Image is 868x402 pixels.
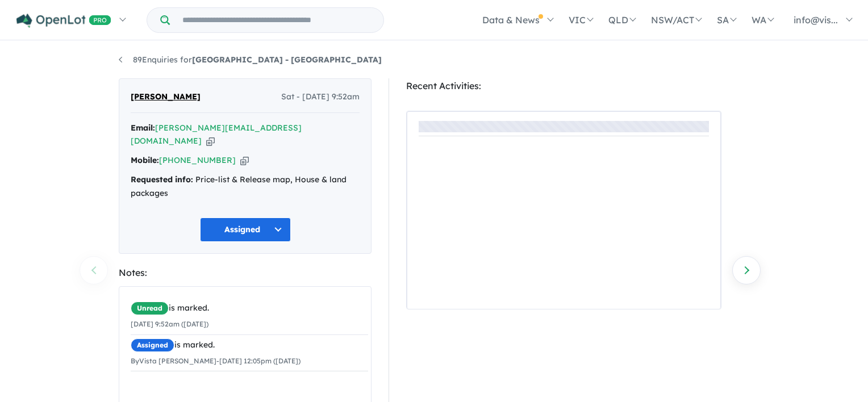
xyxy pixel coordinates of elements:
button: Assigned [200,217,291,242]
strong: [GEOGRAPHIC_DATA] - [GEOGRAPHIC_DATA] [192,55,382,65]
span: [PERSON_NAME] [131,90,201,104]
span: Unread [131,301,169,315]
nav: breadcrumb [119,53,749,67]
button: Copy [240,154,249,166]
span: info@vis... [794,14,838,26]
a: [PERSON_NAME][EMAIL_ADDRESS][DOMAIN_NAME] [131,123,302,146]
span: Assigned [131,338,174,352]
img: Openlot PRO Logo White [16,14,111,28]
strong: Requested info: [131,174,193,185]
div: Recent Activities: [406,78,721,94]
a: 89Enquiries for[GEOGRAPHIC_DATA] - [GEOGRAPHIC_DATA] [119,55,382,65]
div: Price-list & Release map, House & land packages [131,173,360,200]
button: Copy [206,135,215,147]
div: Notes: [119,265,372,280]
small: [DATE] 9:52am ([DATE]) [131,320,208,328]
div: is marked. [131,338,368,352]
a: [PHONE_NUMBER] [159,155,236,165]
div: is marked. [131,301,368,315]
strong: Email: [131,123,155,133]
small: By Vista [PERSON_NAME] - [DATE] 12:05pm ([DATE]) [131,357,301,365]
span: Sat - [DATE] 9:52am [281,90,360,104]
strong: Mobile: [131,155,159,165]
input: Try estate name, suburb, builder or developer [172,8,381,32]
